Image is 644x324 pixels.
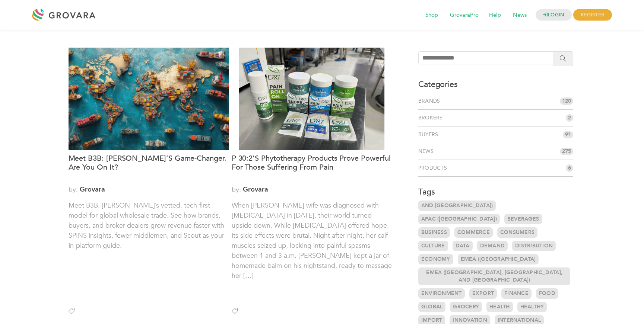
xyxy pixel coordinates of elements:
[486,302,513,312] a: Health
[517,302,547,312] a: Healthy
[458,254,539,264] a: EMEA ([GEOGRAPHIC_DATA]
[497,227,537,238] a: Consumers
[418,164,450,172] a: Products
[418,186,574,198] h3: Tags
[418,148,437,155] a: News
[418,267,571,285] a: EMEA ([GEOGRAPHIC_DATA], [GEOGRAPHIC_DATA], and [GEOGRAPHIC_DATA])
[232,185,392,195] span: by:
[484,11,506,19] a: Help
[418,302,446,312] a: Global
[418,214,500,224] a: APAC ([GEOGRAPHIC_DATA])
[69,154,229,181] a: Meet B3B: [PERSON_NAME]’s Game-Changer. Are You On It?
[80,185,105,194] a: Grovara
[560,148,573,155] span: 275
[418,79,574,90] h3: Categories
[243,185,268,194] a: Grovara
[420,8,443,22] span: Shop
[418,254,453,264] a: Economy
[566,164,573,172] span: 6
[445,8,484,22] span: GrovaraPro
[420,11,443,19] a: Shop
[560,97,573,105] span: 120
[418,227,450,238] a: Business
[536,288,558,299] a: Food
[232,201,392,291] p: When [PERSON_NAME] wife was diagnosed with [MEDICAL_DATA] in [DATE], their world turned upside do...
[512,241,556,251] a: Distribution
[418,288,465,299] a: Environment
[504,214,542,224] a: Beverages
[418,241,448,251] a: Culture
[418,131,441,138] a: Buyers
[69,201,229,291] p: Meet B3B, [PERSON_NAME]’s vetted, tech-first model for global wholesale trade. See how brands, bu...
[418,201,496,211] a: and [GEOGRAPHIC_DATA])
[418,97,443,105] a: Brands
[454,227,493,238] a: Commerce
[445,11,484,19] a: GrovaraPro
[508,11,532,19] a: News
[232,154,392,181] a: P 30:2’s Phytotherapy Products Prove Powerful for Those Suffering From Pain
[453,241,473,251] a: Data
[484,8,506,22] span: Help
[563,131,573,138] span: 91
[477,241,508,251] a: Demand
[536,9,572,21] a: LOGIN
[69,185,229,195] span: by:
[469,288,497,299] a: Export
[566,114,573,122] span: 2
[418,114,446,122] a: Brokers
[501,288,532,299] a: Finance
[573,9,612,21] span: REGISTER
[508,8,532,22] span: News
[450,302,482,312] a: Grocery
